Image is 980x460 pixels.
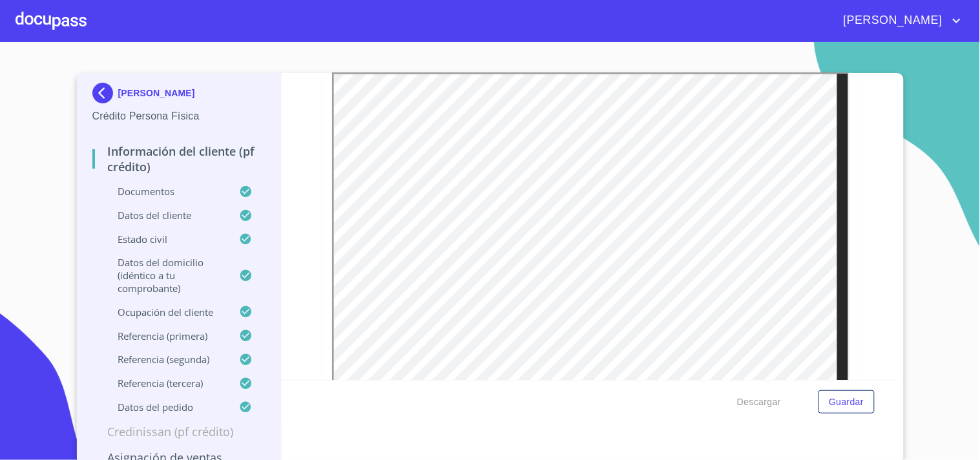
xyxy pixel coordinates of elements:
[92,83,266,109] div: [PERSON_NAME]
[92,185,240,198] p: Documentos
[737,394,781,410] span: Descargar
[92,401,240,413] p: Datos del pedido
[92,83,118,103] img: Docupass spot blue
[92,377,240,390] p: Referencia (tercera)
[332,72,850,420] iframe: Constancia de situación fiscal
[92,353,240,366] p: Referencia (segunda)
[732,390,786,414] button: Descargar
[92,109,266,124] p: Crédito Persona Física
[92,306,240,319] p: Ocupación del Cliente
[92,143,266,174] p: Información del cliente (PF crédito)
[834,10,964,31] button: account of current user
[92,329,240,342] p: Referencia (primera)
[92,256,240,295] p: Datos del domicilio (idéntico a tu comprobante)
[92,233,240,246] p: Estado Civil
[92,424,266,439] p: Credinissan (PF crédito)
[834,10,949,31] span: [PERSON_NAME]
[92,209,240,222] p: Datos del cliente
[829,394,864,410] span: Guardar
[818,390,874,414] button: Guardar
[118,88,195,98] p: [PERSON_NAME]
